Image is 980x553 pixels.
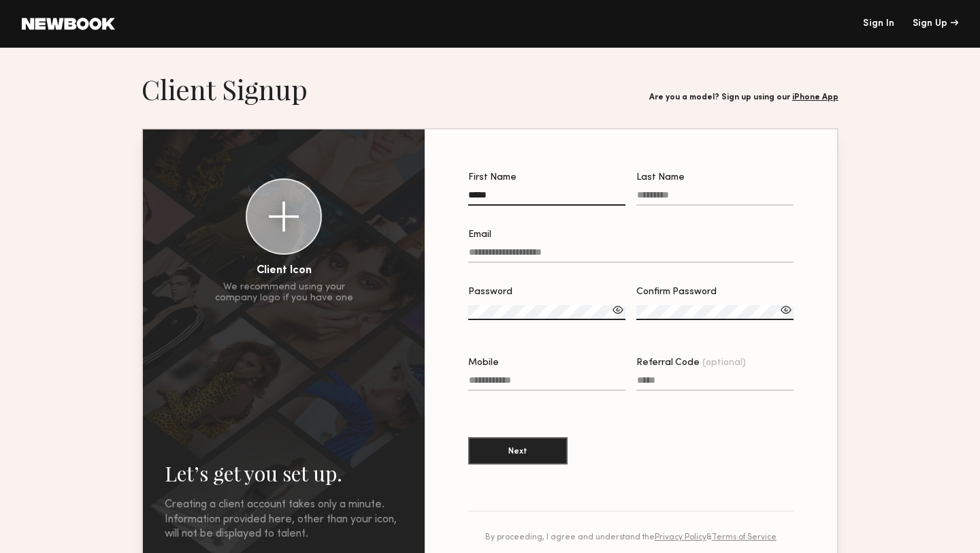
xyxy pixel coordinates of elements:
[165,460,403,487] h2: Let’s get you set up.
[165,498,403,542] div: Creating a client account takes only a minute. Information provided here, other than your icon, w...
[468,437,568,464] button: Next
[468,533,794,542] div: By proceeding, I agree and understand the &
[655,533,706,541] a: Privacy Policy
[636,287,794,297] div: Confirm Password
[468,358,625,368] div: Mobile
[636,173,794,183] div: Last Name
[142,72,308,106] h1: Client Signup
[468,173,625,183] div: First Name
[636,375,794,391] input: Referral Code(optional)
[257,266,312,276] div: Client Icon
[468,375,625,391] input: Mobile
[649,93,838,102] div: Are you a model? Sign up using our
[792,93,838,101] a: iPhone App
[468,305,625,320] input: Password
[702,358,746,368] span: (optional)
[468,287,625,297] div: Password
[468,190,625,206] input: First Name
[468,247,794,263] input: Email
[636,305,794,320] input: Confirm Password
[712,533,777,541] a: Terms of Service
[863,19,894,29] a: Sign In
[913,19,958,29] div: Sign Up
[468,230,794,240] div: Email
[636,190,794,206] input: Last Name
[215,282,353,304] div: We recommend using your company logo if you have one
[636,358,794,368] div: Referral Code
